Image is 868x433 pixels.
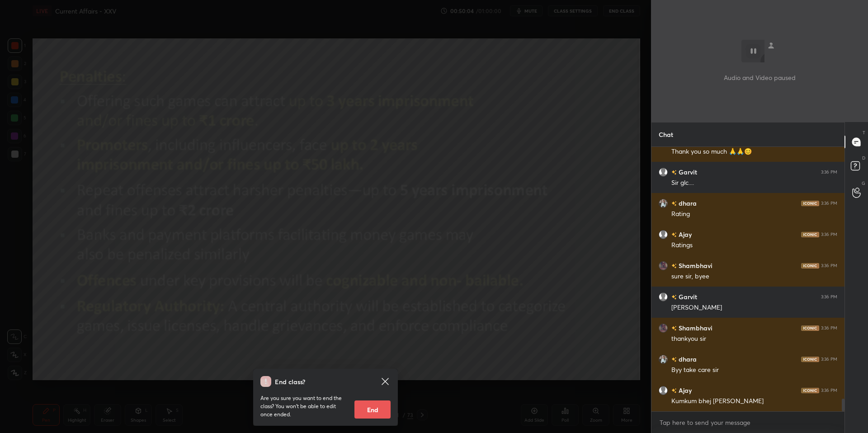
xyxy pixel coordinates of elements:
img: no-rating-badge.077c3623.svg [671,388,677,393]
div: 3:36 PM [821,294,837,300]
p: G [862,180,865,187]
h6: Shambhavi [677,323,712,333]
h6: Garvit [677,167,697,177]
div: [PERSON_NAME] [671,303,837,312]
p: D [862,155,865,161]
div: Ratings [671,241,837,250]
img: iconic-dark.1390631f.png [801,263,819,268]
img: iconic-dark.1390631f.png [801,388,819,393]
h6: dhara [677,354,697,364]
img: no-rating-badge.077c3623.svg [671,201,677,206]
div: 3:36 PM [821,201,837,206]
h6: Ajay [677,230,692,239]
div: 3:36 PM [821,232,837,237]
img: no-rating-badge.077c3623.svg [671,264,677,268]
h6: Ajay [677,386,692,395]
div: sure sir, byee [671,272,837,281]
h6: Garvit [677,292,697,301]
img: no-rating-badge.077c3623.svg [671,326,677,331]
div: Sir glc.... [671,179,837,188]
img: iconic-dark.1390631f.png [801,325,819,331]
img: no-rating-badge.077c3623.svg [671,170,677,175]
img: default.png [659,386,668,395]
img: no-rating-badge.077c3623.svg [671,232,677,237]
div: 3:36 PM [821,388,837,393]
img: iconic-dark.1390631f.png [801,232,819,237]
h4: End class? [275,377,305,386]
div: 3:36 PM [821,325,837,331]
img: 55f3292f1a1f48a89eda108a935b3ee8.jpg [659,199,668,208]
p: Are you sure you want to end the class? You won’t be able to edit once ended. [260,394,347,419]
button: End [354,400,391,419]
img: default.png [659,292,668,301]
h6: dhara [677,198,697,208]
img: no-rating-badge.077c3623.svg [671,357,677,362]
div: Rating [671,210,837,219]
div: grid [651,147,844,411]
img: 55f3292f1a1f48a89eda108a935b3ee8.jpg [659,355,668,364]
div: thankyou sir [671,334,837,344]
img: no-rating-badge.077c3623.svg [671,295,677,300]
div: Thank you so much 🙏🙏😊 [671,147,837,156]
img: default.png [659,168,668,177]
h6: Shambhavi [677,261,712,270]
img: 4e0e91b571894e9aace4f5270b413fe9.jpg [659,261,668,270]
img: default.png [659,230,668,239]
img: 4e0e91b571894e9aace4f5270b413fe9.jpg [659,324,668,333]
div: 3:36 PM [821,169,837,175]
div: Byy take care sir [671,366,837,375]
div: 3:36 PM [821,357,837,362]
img: iconic-dark.1390631f.png [801,357,819,362]
div: 3:36 PM [821,263,837,268]
p: Chat [651,122,680,146]
p: T [863,129,865,136]
p: Audio and Video paused [724,73,796,82]
div: Kumkum bhej [PERSON_NAME] [671,397,837,406]
img: iconic-dark.1390631f.png [801,201,819,206]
